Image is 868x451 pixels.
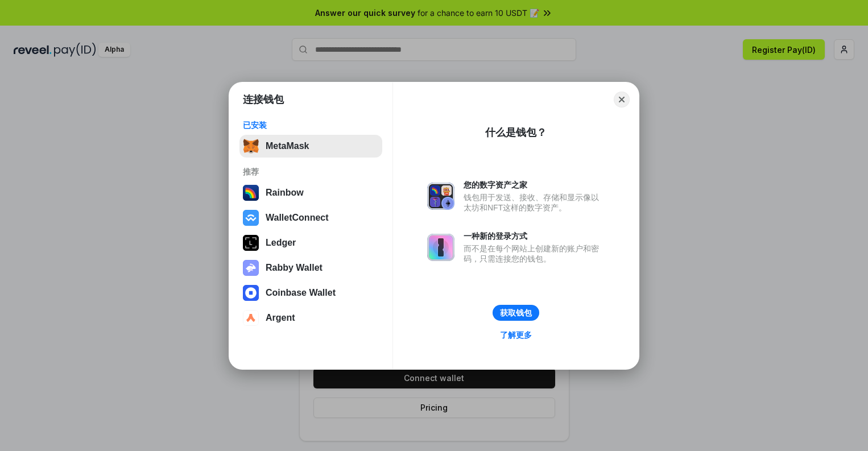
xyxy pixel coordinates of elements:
img: svg+xml,%3Csvg%20xmlns%3D%22http%3A%2F%2Fwww.w3.org%2F2000%2Fsvg%22%20fill%3D%22none%22%20viewBox... [427,183,454,210]
div: 什么是钱包？ [485,126,547,139]
button: Rainbow [239,181,382,204]
div: 推荐 [243,167,379,177]
img: svg+xml,%3Csvg%20fill%3D%22none%22%20height%3D%2233%22%20viewBox%3D%220%200%2035%2033%22%20width%... [243,138,259,154]
div: 您的数字资产之家 [464,180,605,190]
img: svg+xml,%3Csvg%20width%3D%2228%22%20height%3D%2228%22%20viewBox%3D%220%200%2028%2028%22%20fill%3D... [243,210,259,226]
div: Coinbase Wallet [266,288,336,298]
img: svg+xml,%3Csvg%20width%3D%2228%22%20height%3D%2228%22%20viewBox%3D%220%200%2028%2028%22%20fill%3D... [243,310,259,326]
button: Ledger [239,231,382,254]
button: Coinbase Wallet [239,282,382,304]
div: 了解更多 [500,330,532,340]
img: svg+xml,%3Csvg%20xmlns%3D%22http%3A%2F%2Fwww.w3.org%2F2000%2Fsvg%22%20fill%3D%22none%22%20viewBox... [243,260,259,276]
div: 而不是在每个网站上创建新的账户和密码，只需连接您的钱包。 [464,243,605,264]
button: Rabby Wallet [239,256,382,279]
div: Argent [266,313,295,323]
div: 一种新的登录方式 [464,231,605,241]
div: Ledger [266,238,296,248]
img: svg+xml,%3Csvg%20width%3D%22120%22%20height%3D%22120%22%20viewBox%3D%220%200%20120%20120%22%20fil... [243,185,259,201]
a: 了解更多 [493,328,539,342]
button: Close [614,92,630,107]
h1: 连接钱包 [243,93,284,106]
button: WalletConnect [239,206,382,229]
img: svg+xml,%3Csvg%20xmlns%3D%22http%3A%2F%2Fwww.w3.org%2F2000%2Fsvg%22%20fill%3D%22none%22%20viewBox... [427,234,454,261]
button: Argent [239,307,382,329]
div: 已安装 [243,120,379,130]
button: MetaMask [239,135,382,158]
div: Rainbow [266,188,304,198]
div: WalletConnect [266,213,329,223]
img: svg+xml,%3Csvg%20xmlns%3D%22http%3A%2F%2Fwww.w3.org%2F2000%2Fsvg%22%20width%3D%2228%22%20height%3... [243,235,259,251]
div: MetaMask [266,141,309,151]
div: 获取钱包 [500,308,532,318]
div: Rabby Wallet [266,263,323,273]
div: 钱包用于发送、接收、存储和显示像以太坊和NFT这样的数字资产。 [464,192,605,213]
button: 获取钱包 [493,305,539,321]
img: svg+xml,%3Csvg%20width%3D%2228%22%20height%3D%2228%22%20viewBox%3D%220%200%2028%2028%22%20fill%3D... [243,285,259,301]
